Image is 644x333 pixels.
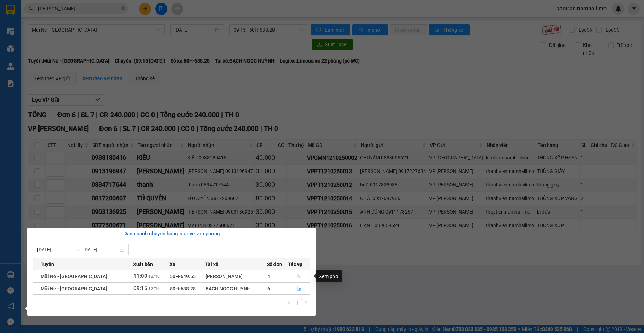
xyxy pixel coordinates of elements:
[148,274,160,279] span: 12/10
[41,260,54,268] span: Tuyến
[285,299,294,307] button: left
[206,273,266,280] div: [PERSON_NAME]
[133,260,153,268] span: Xuất bến
[285,299,294,307] li: Previous Page
[170,274,196,279] span: 50H-649.55
[37,246,72,253] input: Từ ngày
[205,260,218,268] span: Tài xế
[169,260,175,268] span: Xe
[267,286,270,291] span: 6
[288,283,310,294] button: file-done
[297,274,302,279] span: file-done
[267,260,282,268] span: Số đơn
[133,273,147,279] span: 11:00
[148,286,160,291] span: 12/10
[304,301,308,305] span: right
[133,285,147,291] span: 09:15
[33,230,310,238] div: Danh sách chuyến hàng sắp về văn phòng
[297,286,302,291] span: file-done
[294,299,302,307] a: 1
[302,299,310,307] li: Next Page
[302,299,310,307] button: right
[288,271,310,282] button: file-done
[83,246,118,253] input: Đến ngày
[287,301,291,305] span: left
[75,247,80,252] span: to
[41,286,107,291] span: Mũi Né - [GEOGRAPHIC_DATA]
[170,286,196,291] span: 50H-638.28
[41,274,107,279] span: Mũi Né - [GEOGRAPHIC_DATA]
[206,285,266,292] div: BẠCH NGỌC HUỲNH
[288,260,302,268] span: Tác vụ
[267,274,270,279] span: 4
[294,299,302,307] li: 1
[316,270,342,282] div: Xem phơi
[75,247,80,252] span: swap-right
